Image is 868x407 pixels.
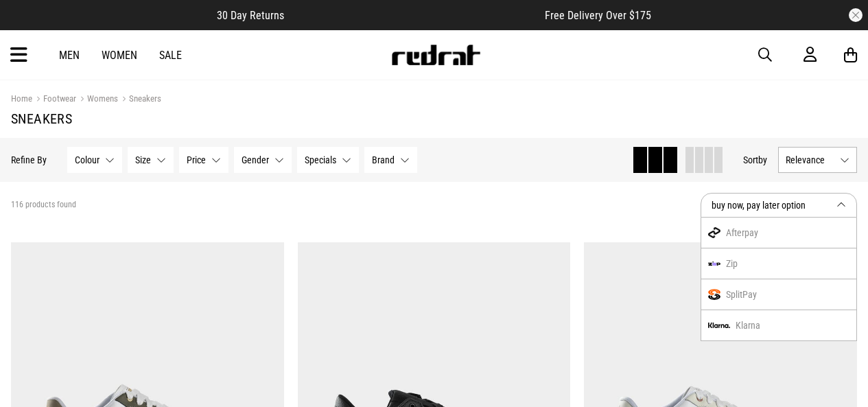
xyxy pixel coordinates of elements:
span: by [758,154,767,165]
button: Size [128,147,174,173]
button: Gender [234,147,292,173]
h1: Sneakers [11,111,857,127]
img: splitpay-icon.png [708,289,720,301]
div: SplitPay [701,279,856,310]
button: buy now, pay later option [701,193,857,218]
a: Home [11,93,32,104]
button: Sortby [743,152,767,168]
button: Colour [67,147,122,173]
span: 30 Day Returns [217,9,284,22]
img: Redrat logo [390,45,481,65]
span: Gender [242,154,269,165]
button: Brand [364,147,417,173]
button: Relevance [778,147,857,173]
div: Klarna [701,310,856,340]
button: Price [179,147,228,173]
span: Specials [305,154,336,165]
span: 116 products found [11,200,76,211]
span: Brand [372,154,395,165]
img: ico-ap-afterpay.png [708,227,720,238]
a: Sneakers [118,93,161,106]
span: Price [187,154,206,165]
span: Size [135,154,151,165]
iframe: Customer reviews powered by Trustpilot [312,8,517,22]
button: Specials [297,147,359,173]
div: Zip [701,248,856,279]
a: Footwear [32,93,76,106]
span: buy now, pay later option [712,197,825,213]
a: Womens [76,93,118,106]
p: Refine By [11,154,47,165]
a: Women [102,49,137,62]
a: Sale [159,49,182,62]
img: zip-logo.svg [708,261,720,266]
a: Men [59,49,80,62]
div: Afterpay [701,218,856,248]
img: logo-klarna.svg [708,323,730,327]
span: Relevance [786,154,834,165]
span: Colour [75,154,99,165]
span: Free Delivery Over $175 [545,9,651,22]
